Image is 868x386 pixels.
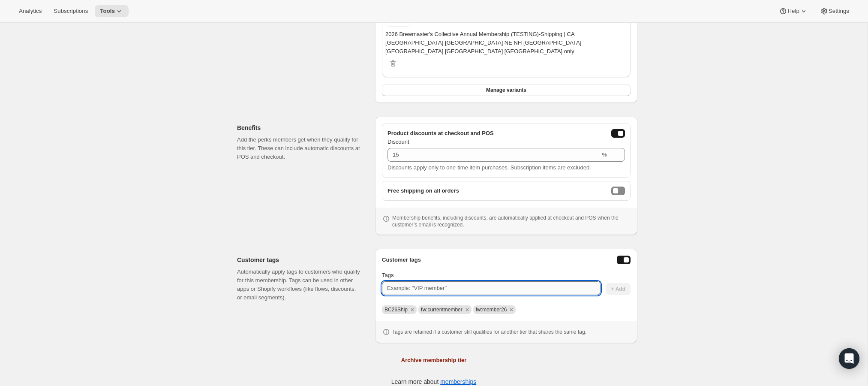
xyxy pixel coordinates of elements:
[787,8,799,15] span: Help
[387,139,409,145] span: Discount
[48,5,93,17] button: Subscriptions
[617,256,631,264] button: Enable customer tags
[384,307,408,313] span: BC26Ship
[237,136,361,161] p: Add the perks members get when they qualify for this tier. These can include automatic discounts ...
[54,8,88,15] span: Subscriptions
[611,129,625,138] button: onlineDiscountEnabled
[392,329,586,335] p: Tags are retained if a customer still qualifies for another tier that shares the same tag.
[237,268,361,302] p: Automatically apply tags to customers who qualify for this membership. Tags can be used in other ...
[815,5,854,17] button: Settings
[382,281,601,295] input: Example: "VIP member"
[392,214,631,228] p: Membership benefits, including discounts, are automatically applied at checkout and POS when the ...
[237,124,361,132] h2: Benefits
[476,307,507,313] span: fw:member26
[421,307,463,313] span: fw:currentmember
[440,378,476,385] a: memberships
[19,8,42,15] span: Analytics
[829,8,849,15] span: Settings
[508,306,515,314] button: Remove fw:member26
[408,306,416,314] button: Remove BC26Ship
[602,151,607,158] span: %
[237,256,361,264] h2: Customer tags
[100,8,115,15] span: Tools
[401,356,466,365] span: Archive membership tier
[230,353,637,367] button: Archive membership tier
[387,187,459,195] span: Free shipping on all orders
[382,256,421,264] h3: Customer tags
[387,129,494,138] span: Product discounts at checkout and POS
[387,164,591,171] span: Discounts apply only to one-time item purchases. Subscription items are excluded.
[391,377,476,386] p: Learn more about
[382,272,393,278] span: Tags
[839,348,859,369] div: Open Intercom Messenger
[486,87,526,93] span: Manage variants
[95,5,129,17] button: Tools
[611,187,625,195] button: freeShippingEnabled
[774,5,813,17] button: Help
[382,84,631,96] button: Manage variants
[387,57,399,69] button: Remove
[385,30,627,56] span: 2026 Brewmaster's Collective Annual Membership (TESTING) - Shipping | CA [GEOGRAPHIC_DATA] [GEOGR...
[14,5,47,17] button: Analytics
[463,306,471,314] button: Remove fw:currentmember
